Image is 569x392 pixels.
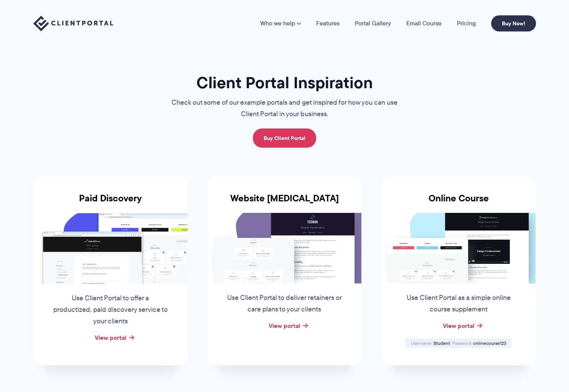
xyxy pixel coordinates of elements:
h3: Paid Discovery [33,193,188,213]
p: Use Client Portal to offer a productized, paid discovery service to your clients [52,293,169,327]
span: onlinecourse123 [473,340,506,346]
p: Check out some of our example portals and get inspired for how you can use Client Portal in your ... [156,97,413,120]
h3: Online Course [381,193,536,213]
span: Student [434,340,450,346]
a: View portal [269,321,300,330]
p: Use Client Portal to deliver retainers or care plans to your clients [226,292,343,315]
a: Features [316,20,340,26]
a: Pricing [457,20,476,26]
h1: Client Portal Inspiration [156,72,413,93]
a: Portal Gallery [355,20,391,26]
a: View portal [95,333,126,342]
h3: Website [MEDICAL_DATA] [208,193,362,213]
a: Buy Now! [491,15,536,31]
a: Email Course [406,20,442,26]
span: Password [452,340,472,346]
span: Username [411,340,432,346]
a: Buy Client Portal [253,128,316,148]
a: Who we help [260,20,301,26]
a: View portal [443,321,474,330]
p: Use Client Portal as a simple online course supplement [400,292,517,315]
